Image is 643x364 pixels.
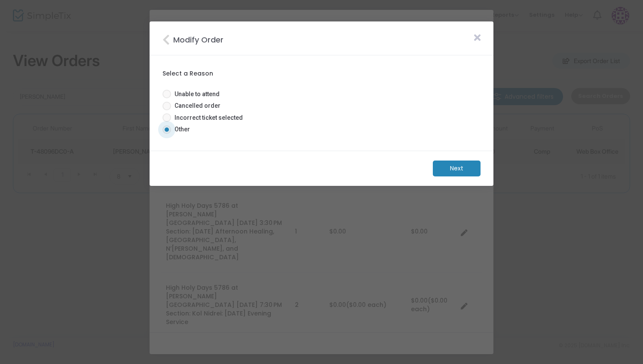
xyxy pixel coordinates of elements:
[171,125,190,134] span: Other
[171,113,243,122] span: Incorrect ticket selected
[162,34,173,45] i: Close
[162,69,481,78] label: Select a Reason
[162,31,224,45] m-panel-title: Modify Order
[171,101,220,110] span: Cancelled order
[171,90,220,99] span: Unable to attend
[433,161,481,176] m-button: Next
